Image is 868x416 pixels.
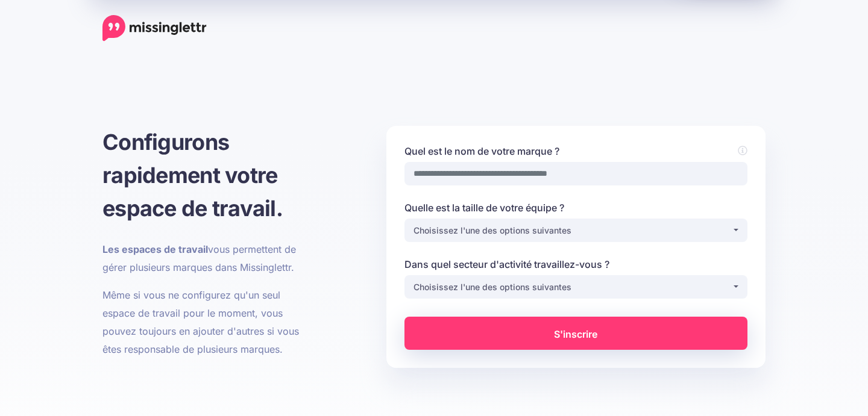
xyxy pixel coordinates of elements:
a: S'inscrire [404,317,747,350]
a: Maison [102,15,207,42]
font: Choisissez l'une des options suivantes [414,225,571,235]
font: Dans quel secteur d'activité travaillez-vous ? [404,258,609,270]
font: Les espaces de travail [102,243,208,255]
button: Choisissez l'une des options suivantes [404,219,747,242]
font: Choisissez l'une des options suivantes [414,282,571,292]
font: Même si vous ne configurez qu'un seul espace de travail pour le moment, vous pouvez toujours en a... [102,289,299,355]
font: S'inscrire [554,328,597,340]
font: Quelle est la taille de votre équipe ? [404,202,564,214]
font: Quel est le nom de votre marque ? [404,145,559,157]
button: Choisissez l'une des options suivantes [404,275,747,299]
font: Configurons rapidement votre espace de travail. [102,129,283,222]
